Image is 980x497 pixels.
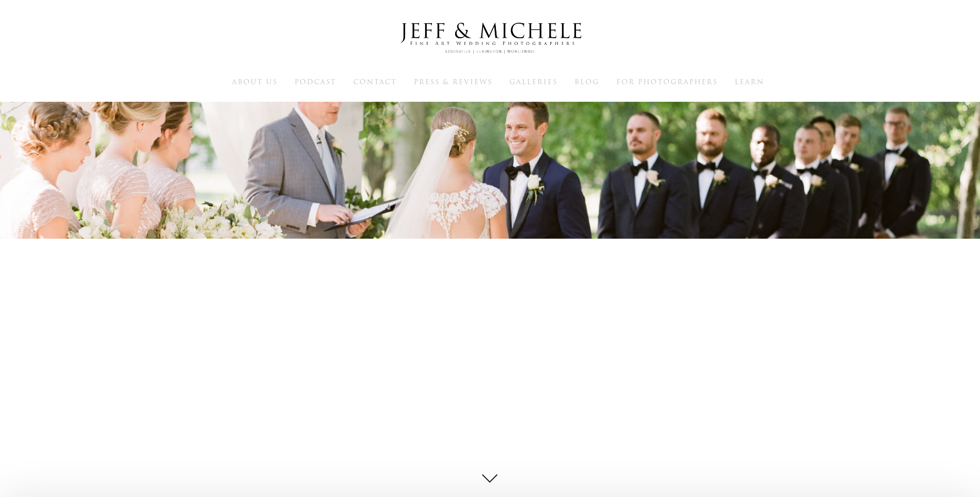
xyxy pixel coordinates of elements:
[387,13,594,64] img: Louisville Wedding Photographers - Jeff & Michele Wedding Photographers
[353,77,397,86] a: Contact
[353,77,397,87] span: Contact
[414,77,492,87] span: Press & Reviews
[294,77,336,86] a: Podcast
[294,77,336,87] span: Podcast
[232,77,277,86] a: About Us
[616,77,718,86] a: For Photographers
[509,77,557,87] span: Galleries
[574,77,599,86] a: Blog
[735,77,764,86] a: Learn
[232,77,277,87] span: About Us
[509,77,557,86] a: Galleries
[616,77,718,87] span: For Photographers
[735,77,764,87] span: Learn
[574,77,599,87] span: Blog
[414,77,492,86] a: Press & Reviews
